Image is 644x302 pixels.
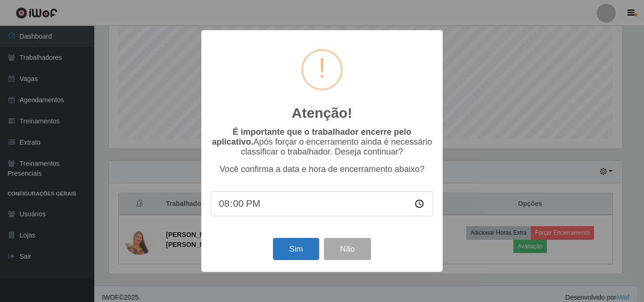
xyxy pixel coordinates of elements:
p: Após forçar o encerramento ainda é necessário classificar o trabalhador. Deseja continuar? [211,127,433,157]
h2: Atenção! [292,105,352,122]
button: Sim [273,238,319,260]
button: Não [324,238,371,260]
b: É importante que o trabalhador encerre pelo aplicativo. [212,127,411,147]
p: Você confirma a data e hora de encerramento abaixo? [211,164,433,174]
